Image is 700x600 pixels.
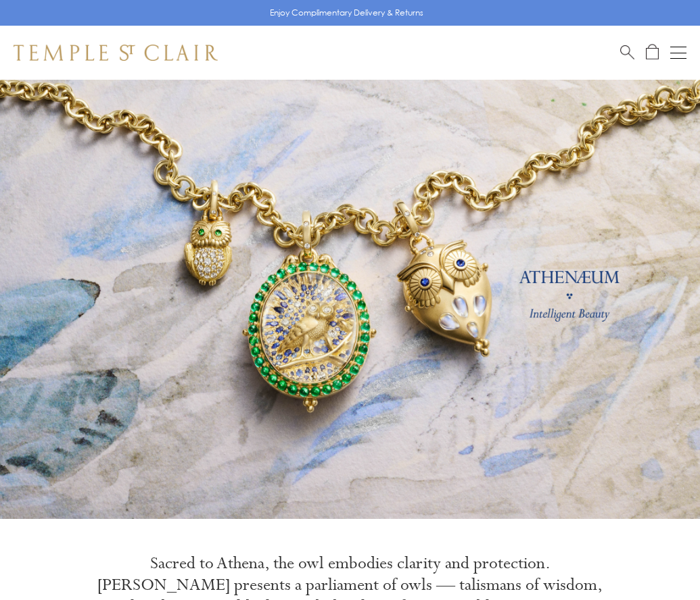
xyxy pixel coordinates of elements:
a: Open Shopping Bag [646,44,659,61]
a: Search [620,44,634,61]
p: Enjoy Complimentary Delivery & Returns [270,6,423,20]
img: Temple St. Clair [14,45,218,61]
button: Open navigation [670,45,686,61]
